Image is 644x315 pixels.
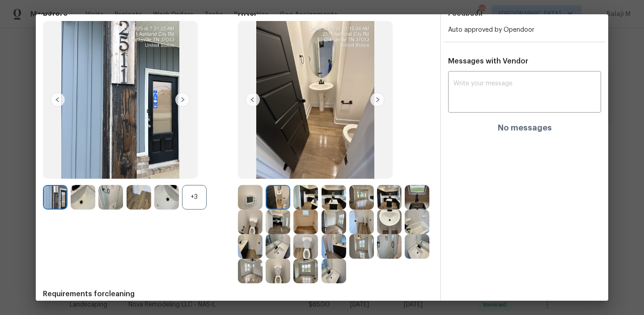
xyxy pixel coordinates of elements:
img: right-chevron-button-url [175,92,190,107]
h4: No messages [498,123,552,132]
img: left-chevron-button-url [246,92,260,107]
img: left-chevron-button-url [51,92,65,107]
span: Messages with Vendor [448,58,528,65]
span: Requirements for cleaning [43,290,433,298]
span: Auto approved by Opendoor [448,27,534,33]
img: right-chevron-button-url [370,92,385,107]
div: +3 [182,185,207,210]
